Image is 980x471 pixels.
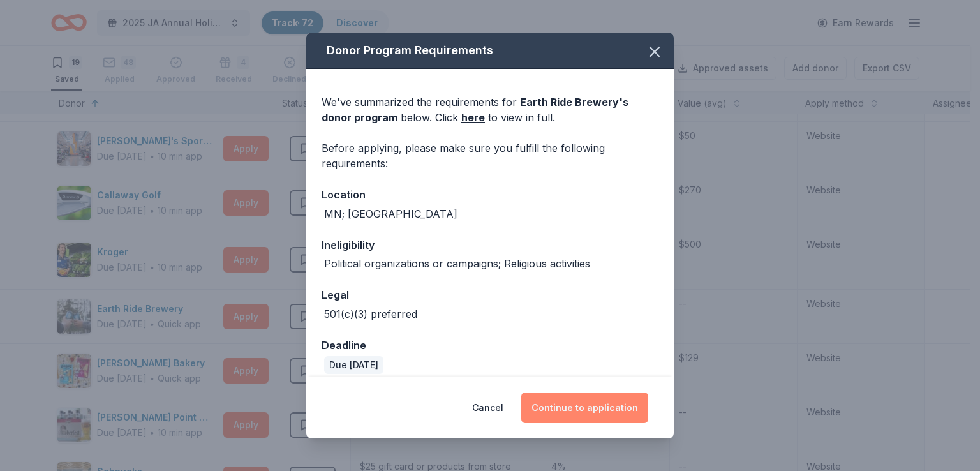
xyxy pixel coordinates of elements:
div: Location [322,186,658,203]
div: Deadline [322,337,658,354]
div: We've summarized the requirements for below. Click to view in full. [322,94,658,125]
div: Before applying, please make sure you fulfill the following requirements: [322,140,658,171]
div: Legal [322,287,658,303]
div: Due [DATE] [324,356,383,374]
div: Political organizations or campaigns; Religious activities [324,256,590,271]
a: here [461,110,485,125]
button: Cancel [472,392,503,423]
div: MN; [GEOGRAPHIC_DATA] [324,206,457,221]
button: Continue to application [521,392,648,423]
div: Ineligibility [322,237,658,253]
div: 501(c)(3) preferred [324,306,417,322]
div: Donor Program Requirements [306,33,674,69]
